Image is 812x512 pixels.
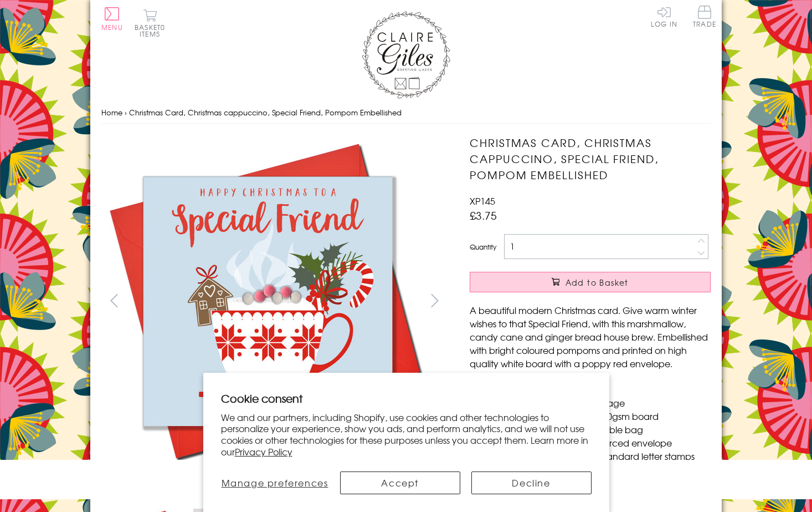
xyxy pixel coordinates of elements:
img: Christmas Card, Christmas cappuccino, Special Friend, Pompom Embellished [448,135,780,467]
a: Log In [651,6,677,27]
span: 0 items [140,22,165,39]
a: Trade [693,6,716,29]
button: Decline [471,472,592,494]
span: Add to Basket [566,277,629,288]
button: prev [101,288,126,313]
span: Manage preferences [222,476,328,489]
span: £3.75 [470,207,497,223]
button: Manage preferences [220,472,328,494]
a: Privacy Policy [235,445,292,458]
button: Add to Basket [470,272,711,292]
button: Accept [340,472,460,494]
span: › [125,107,127,118]
span: Menu [101,22,123,32]
nav: breadcrumbs [101,102,711,124]
img: Claire Giles Greetings Cards [362,11,450,99]
button: Menu [101,7,123,31]
img: Christmas Card, Christmas cappuccino, Special Friend, Pompom Embellished [101,135,434,468]
button: next [423,288,448,313]
span: Trade [693,6,716,27]
button: Basket0 items [135,9,165,37]
a: Home [101,107,122,118]
span: XP145 [470,194,495,207]
h2: Cookie consent [221,391,592,406]
span: Christmas Card, Christmas cappuccino, Special Friend, Pompom Embellished [129,107,402,118]
label: Quantity [470,242,496,252]
p: A beautiful modern Christmas card. Give warm winter wishes to that Special Friend, with this mars... [470,303,711,370]
h1: Christmas Card, Christmas cappuccino, Special Friend, Pompom Embellished [470,135,711,183]
p: We and our partners, including Shopify, use cookies and other technologies to personalize your ex... [221,412,592,458]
